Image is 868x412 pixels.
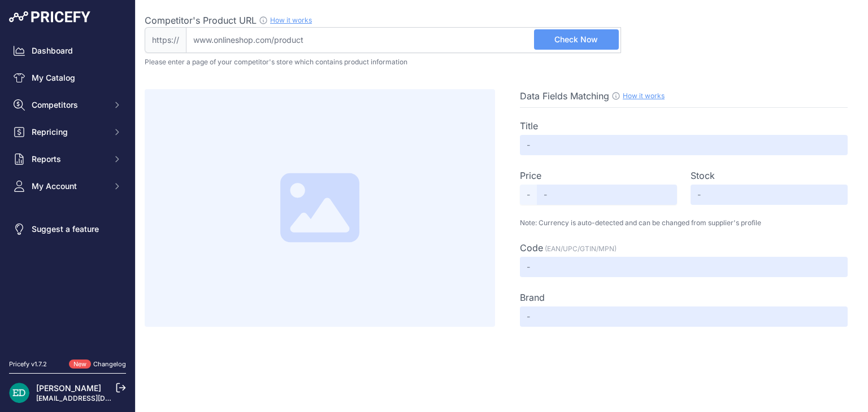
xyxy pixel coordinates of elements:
span: Competitors [32,99,106,111]
nav: Sidebar [9,41,126,346]
p: Note: Currency is auto-detected and can be changed from supplier's profile [520,218,848,227]
label: Stock [691,169,715,182]
span: https:// [145,27,186,53]
span: Repricing [32,126,106,138]
a: How it works [623,91,665,100]
a: Changelog [93,360,126,368]
a: [EMAIL_ADDRESS][DOMAIN_NAME] [36,394,154,402]
a: My Catalog [9,68,126,88]
button: Competitors [9,95,126,115]
input: - [520,135,848,155]
span: New [69,360,91,369]
input: - [520,306,848,327]
input: - [520,257,848,277]
a: Dashboard [9,41,126,61]
div: Pricefy v1.7.2 [9,360,47,369]
button: My Account [9,176,126,196]
button: Reports [9,149,126,169]
p: Please enter a page of your competitor's store which contains product information [145,58,859,67]
input: - [691,185,848,205]
span: Code [520,242,543,253]
a: [PERSON_NAME] [36,383,101,393]
input: - [537,185,677,205]
span: Data Fields Matching [520,90,609,102]
span: Competitor's Product URL [145,15,257,26]
label: Title [520,119,538,133]
label: Brand [520,291,545,304]
button: Check Now [534,29,619,50]
span: Reports [32,154,106,165]
span: (EAN/UPC/GTIN/MPN) [545,244,617,253]
button: Repricing [9,122,126,142]
span: Check Now [554,34,598,45]
a: How it works [270,16,312,24]
span: - [520,185,537,205]
a: Suggest a feature [9,219,126,239]
img: Pricefy Logo [9,11,90,23]
span: My Account [32,181,106,192]
input: www.onlineshop.com/product [186,27,621,53]
label: Price [520,169,541,182]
